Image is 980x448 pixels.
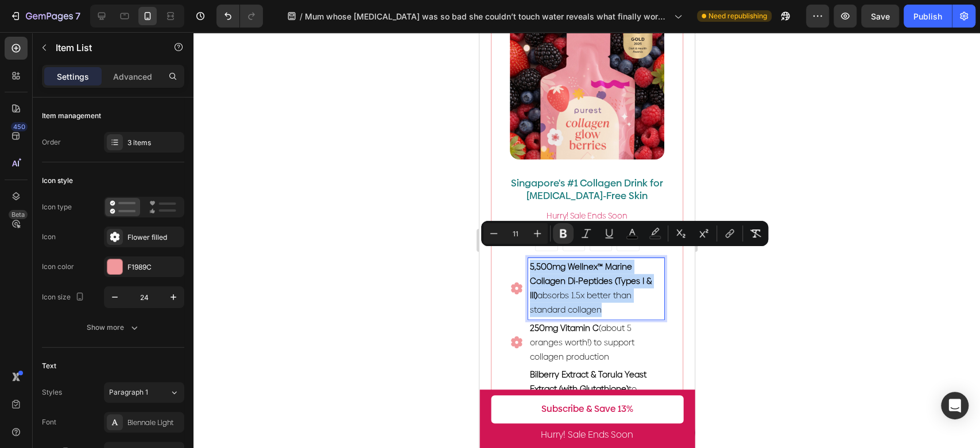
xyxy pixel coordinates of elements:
[127,138,181,148] div: 3 items
[42,202,72,212] div: Icon type
[115,195,127,207] div: 23
[61,207,73,216] p: DAY
[42,361,56,371] div: Text
[61,195,73,207] div: 00
[113,71,152,83] p: Advanced
[5,5,86,28] button: 7
[51,229,172,269] strong: 5,500mg Wellnex™ Marine Collagen Di-Peptides (Types I & III)
[300,10,303,22] span: /
[32,145,184,170] p: Singapore's #1 Collagen Drink for [MEDICAL_DATA]-Free Skin
[127,262,181,272] div: F1989C
[75,9,80,23] p: 7
[42,137,61,147] div: Order
[127,232,181,243] div: Flower filled
[51,290,155,330] span: (about 5 oranges worth!) to support collagen production
[49,226,185,287] div: Rich Text Editor. Editing area: main
[51,337,167,392] span: to defend skin against [MEDICAL_DATA]
[42,111,101,121] div: Item management
[9,210,28,219] div: Beta
[142,195,155,207] div: 31
[88,195,100,207] div: 16
[87,322,140,333] div: Show more
[88,207,100,216] p: HRS
[104,382,184,403] button: Paragraph 1
[109,387,148,398] span: Paragraph 1
[42,317,184,338] button: Show more
[57,71,89,83] p: Settings
[904,5,952,28] button: Publish
[49,287,185,334] div: Rich Text Editor. Editing area: main
[305,10,669,22] span: Mum whose [MEDICAL_DATA] was so bad she couldn’t touch water reveals what finally worked
[708,11,767,21] span: Need republishing
[42,417,56,427] div: Font
[56,41,153,54] p: Item List
[479,32,695,448] iframe: Design area
[51,290,119,302] strong: 250mg Vitamin C
[42,290,87,305] div: Icon size
[51,229,172,284] span: absorbs 1.5x better than standard collagen
[142,207,155,216] p: SEC
[861,5,899,28] button: Save
[42,387,62,398] div: Styles
[42,262,74,272] div: Icon color
[913,10,942,22] div: Publish
[871,11,890,21] span: Save
[51,337,167,363] strong: Bilberry Extract & Torula Yeast Extract (with Glutathione)
[42,232,56,242] div: Icon
[42,176,73,186] div: Icon style
[216,5,263,28] div: Undo/Redo
[127,418,181,428] div: Biennale Light
[941,392,969,419] div: Open Intercom Messenger
[115,207,127,216] p: MIN
[11,122,28,131] div: 450
[481,221,768,246] div: Editor contextual toolbar
[49,334,185,395] div: Rich Text Editor. Editing area: main
[32,177,184,191] p: ️Hurry! Sale Ends Soon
